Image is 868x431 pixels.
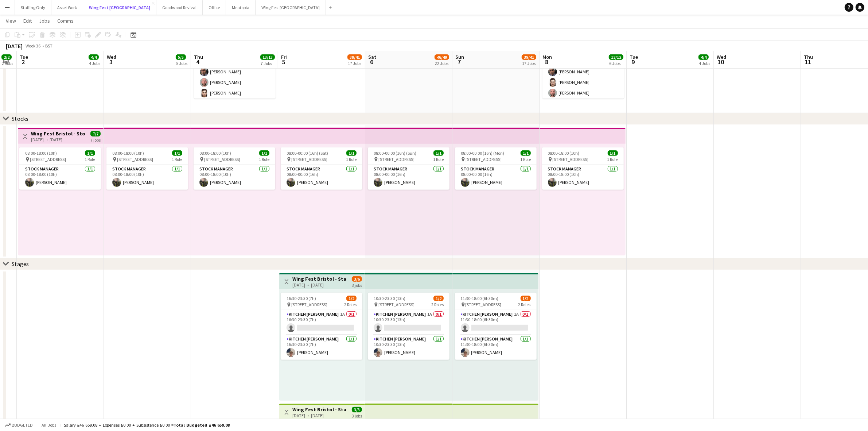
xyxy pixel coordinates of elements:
div: [DATE] → [DATE] [31,137,85,142]
div: 22 Jobs [435,61,449,66]
span: 4/4 [698,54,709,60]
a: Edit [20,16,35,26]
span: Budgeted [12,423,33,428]
button: Asset Work [51,0,83,15]
span: 1/1 [433,150,444,156]
span: 1/1 [608,150,618,156]
div: 08:00-18:00 (10h)1/1 [STREET_ADDRESS]1 RoleStock Manager1/108:00-18:00 (10h)[PERSON_NAME] [106,147,188,190]
button: Wing Fest [GEOGRAPHIC_DATA] [83,0,156,15]
span: [STREET_ADDRESS] [378,157,414,162]
span: [STREET_ADDRESS] [117,157,153,162]
app-job-card: 08:00-00:00 (16h) (Sun)1/1 [STREET_ADDRESS]1 RoleStock Manager1/108:00-00:00 (16h)[PERSON_NAME] [368,147,449,190]
app-job-card: 08:00-18:00 (10h)1/1 [STREET_ADDRESS]1 RoleStock Manager1/108:00-18:00 (10h)[PERSON_NAME] [542,147,624,190]
span: Edit [23,18,32,24]
button: Goodwood Revival [156,0,203,15]
span: 3/3 [352,407,362,412]
app-card-role: Kitchen [PERSON_NAME]1/110:30-23:30 (13h)[PERSON_NAME] [368,335,449,360]
span: Thu [804,54,813,60]
app-job-card: 16:30-23:30 (7h)1/2 [STREET_ADDRESS]2 RolesKitchen [PERSON_NAME]1A0/116:30-23:30 (7h) Kitchen [PE... [281,293,362,360]
span: 11 [803,58,813,66]
button: Wing Fest [GEOGRAPHIC_DATA] [256,0,326,15]
h3: Wing Fest Bristol - Stage Team [292,406,347,413]
app-job-card: 11:30-18:00 (6h30m)1/2 [STREET_ADDRESS]2 RolesKitchen [PERSON_NAME]1A0/111:30-18:00 (6h30m) Kitch... [455,293,537,360]
span: 39/41 [522,54,536,60]
span: 8 [541,58,552,66]
span: Jobs [39,18,50,24]
app-job-card: 08:00-18:00 (10h)1/1 [STREET_ADDRESS]1 RoleStock Manager1/108:00-18:00 (10h)[PERSON_NAME] [194,147,275,190]
span: Fri [281,54,287,60]
div: 17 Jobs [522,61,536,66]
div: 6 Jobs [609,61,623,66]
span: 5/5 [176,54,186,60]
span: 1/2 [433,296,444,301]
app-card-role: Stock Manager1/108:00-00:00 (16h)[PERSON_NAME] [455,165,537,190]
span: 2 [19,58,28,66]
app-card-role: Kitchen [PERSON_NAME]1/116:30-23:30 (7h)[PERSON_NAME] [281,335,362,360]
span: 08:00-18:00 (10h) [548,150,580,156]
button: Budgeted [4,421,34,429]
span: Wed [717,54,726,60]
span: Tue [20,54,28,60]
div: 4 Jobs [699,61,710,66]
span: 12/12 [609,54,623,60]
span: 1/1 [521,150,531,156]
span: 1/2 [346,296,357,301]
button: Staffing Only [15,0,51,15]
span: 10:30-23:30 (13h) [374,296,405,301]
span: All jobs [40,422,58,428]
div: 3 jobs [352,412,362,419]
span: 3 [106,58,116,66]
span: [STREET_ADDRESS] [553,157,589,162]
app-card-role: Stock Manager1/108:00-00:00 (16h)[PERSON_NAME] [368,165,449,190]
span: Mon [542,54,552,60]
span: Comms [57,18,74,24]
h3: Wing Fest Bristol - Stock Team [31,130,85,137]
span: 9 [628,58,638,66]
span: 10 [716,58,726,66]
span: 1/1 [85,150,95,156]
span: 1 Role [259,157,269,162]
span: Thu [194,54,203,60]
span: 39/41 [347,54,362,60]
div: 7 jobs [90,136,101,143]
app-job-card: 10:30-23:30 (13h)1/2 [STREET_ADDRESS]2 RolesKitchen [PERSON_NAME]1A0/110:30-23:30 (13h) Kitchen [... [368,293,449,360]
app-job-card: 08:00-00:00 (16h) (Sat)1/1 [STREET_ADDRESS]1 RoleStock Manager1/108:00-00:00 (16h)[PERSON_NAME] [281,147,362,190]
span: 3/6 [352,276,362,282]
span: 08:00-18:00 (10h) [199,150,231,156]
span: 1 Role [172,157,182,162]
app-job-card: 08:00-00:00 (16h) (Mon)1/1 [STREET_ADDRESS]1 RoleStock Manager1/108:00-00:00 (16h)[PERSON_NAME] [455,147,537,190]
app-card-role: Kitchen [PERSON_NAME]1/111:30-18:00 (6h30m)[PERSON_NAME] [455,335,537,360]
span: 2/2 [1,54,12,60]
div: Stages [12,260,29,268]
span: 46/49 [435,54,449,60]
span: 1/1 [346,150,357,156]
span: [STREET_ADDRESS] [466,157,502,162]
app-card-role: Kitchen [PERSON_NAME]1A0/111:30-18:00 (6h30m) [455,310,537,335]
div: 5 Jobs [176,61,187,66]
app-card-role: Stock Manager1/108:00-00:00 (16h)[PERSON_NAME] [281,165,362,190]
a: Jobs [36,16,53,26]
span: Wed [107,54,116,60]
a: View [3,16,19,26]
span: 1/1 [259,150,269,156]
span: Tue [630,54,638,60]
span: 11:30-18:00 (6h30m) [461,296,499,301]
span: 1 Role [346,157,357,162]
div: 3 jobs [352,282,362,288]
h3: Wing Fest Bristol - Stage Hands [292,276,347,282]
app-card-role: Stock Manager1/108:00-18:00 (10h)[PERSON_NAME] [194,165,275,190]
span: 2 Roles [518,302,531,307]
span: 4 [193,58,203,66]
div: 08:00-18:00 (10h)1/1 [STREET_ADDRESS]1 RoleStock Manager1/108:00-18:00 (10h)[PERSON_NAME] [19,147,101,190]
span: Sat [368,54,376,60]
span: [STREET_ADDRESS] [30,157,66,162]
span: 1/2 [521,296,531,301]
span: Sun [455,54,464,60]
button: Meatopia [226,0,256,15]
div: [DATE] [6,42,23,50]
